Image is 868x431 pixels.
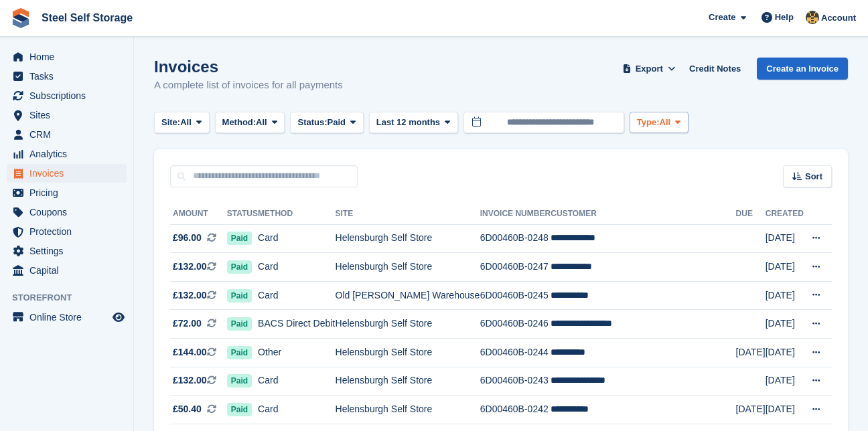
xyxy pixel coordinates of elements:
[7,164,127,183] a: menu
[227,374,252,387] span: Paid
[173,288,207,303] span: £132.00
[227,403,252,416] span: Paid
[480,224,551,253] td: 6D00460B-0248
[111,309,127,325] a: Preview store
[173,317,202,331] span: £72.00
[766,339,804,367] td: [DATE]
[336,253,480,282] td: Helensburgh Self Store
[480,396,551,424] td: 6D00460B-0242
[29,48,110,66] span: Home
[336,281,480,310] td: Old [PERSON_NAME] Warehouse
[480,281,551,310] td: 6D00460B-0245
[173,260,207,274] span: £132.00
[161,116,180,129] span: Site:
[636,62,663,76] span: Export
[336,203,480,225] th: Site
[12,291,133,305] span: Storefront
[7,86,127,105] a: menu
[480,310,551,339] td: 6D00460B-0246
[258,281,335,310] td: Card
[173,345,207,359] span: £144.00
[258,396,335,424] td: Card
[173,231,202,245] span: £96.00
[7,308,127,327] a: menu
[480,203,551,225] th: Invoice Number
[173,402,202,416] span: £50.40
[7,222,127,241] a: menu
[7,261,127,280] a: menu
[215,112,285,134] button: Method: All
[336,367,480,396] td: Helensburgh Self Store
[7,48,127,66] a: menu
[775,11,794,24] span: Help
[297,116,327,129] span: Status:
[376,116,440,129] span: Last 12 months
[637,116,660,129] span: Type:
[29,145,110,163] span: Analytics
[684,58,746,80] a: Credit Notes
[336,310,480,339] td: Helensburgh Self Store
[480,253,551,282] td: 6D00460B-0247
[766,253,804,282] td: [DATE]
[258,339,335,367] td: Other
[369,112,458,134] button: Last 12 months
[29,164,110,183] span: Invoices
[29,125,110,144] span: CRM
[154,58,343,76] h1: Invoices
[227,203,258,225] th: Status
[480,367,551,396] td: 6D00460B-0243
[766,224,804,253] td: [DATE]
[736,396,766,424] td: [DATE]
[766,203,804,225] th: Created
[154,112,210,134] button: Site: All
[620,58,678,80] button: Export
[227,232,252,245] span: Paid
[551,203,735,225] th: Customer
[227,346,252,359] span: Paid
[290,112,363,134] button: Status: Paid
[258,310,335,339] td: BACS Direct Debit
[222,116,257,129] span: Method:
[336,339,480,367] td: Helensburgh Self Store
[29,308,110,327] span: Online Store
[736,339,766,367] td: [DATE]
[180,116,192,129] span: All
[7,67,127,86] a: menu
[173,373,207,387] span: £132.00
[7,106,127,124] a: menu
[480,339,551,367] td: 6D00460B-0244
[29,261,110,280] span: Capital
[328,116,346,129] span: Paid
[154,78,343,93] p: A complete list of invoices for all payments
[29,86,110,105] span: Subscriptions
[170,203,227,225] th: Amount
[630,112,689,134] button: Type: All
[736,203,766,225] th: Due
[7,203,127,222] a: menu
[258,203,335,225] th: Method
[766,310,804,339] td: [DATE]
[766,281,804,310] td: [DATE]
[766,396,804,424] td: [DATE]
[806,11,819,24] img: James Steel
[821,11,856,25] span: Account
[258,224,335,253] td: Card
[757,58,848,80] a: Create an Invoice
[29,67,110,86] span: Tasks
[256,116,267,129] span: All
[29,106,110,124] span: Sites
[227,260,252,274] span: Paid
[7,183,127,202] a: menu
[29,222,110,241] span: Protection
[805,170,822,183] span: Sort
[227,317,252,331] span: Paid
[336,224,480,253] td: Helensburgh Self Store
[227,289,252,303] span: Paid
[29,242,110,260] span: Settings
[336,396,480,424] td: Helensburgh Self Store
[7,125,127,144] a: menu
[36,7,138,29] a: Steel Self Storage
[709,11,735,24] span: Create
[11,8,31,28] img: stora-icon-8386f47178a22dfd0bd8f6a31ec36ba5ce8667c1dd55bd0f319d3a0aa187defe.svg
[766,367,804,396] td: [DATE]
